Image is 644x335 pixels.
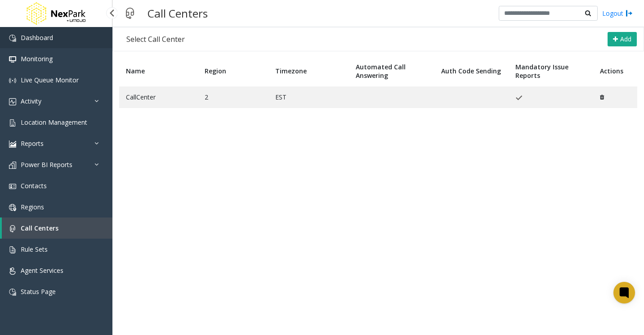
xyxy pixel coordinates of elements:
a: Call Centers [2,217,112,239]
span: Status Page [21,287,56,296]
img: 'icon' [9,98,16,105]
td: 2 [198,86,268,108]
span: Power BI Reports [21,160,72,169]
span: Call Centers [21,224,58,232]
th: Timezone [268,56,349,86]
span: Regions [21,203,44,211]
img: 'icon' [9,204,16,211]
th: Name [119,56,198,86]
th: Auth Code Sending [434,56,509,86]
img: 'icon' [9,246,16,254]
img: logout [626,9,633,18]
span: Reports [21,139,44,148]
img: 'icon' [9,267,16,275]
button: Add [608,32,637,46]
img: 'icon' [9,225,16,232]
img: 'icon' [9,289,16,296]
span: Live Queue Monitor [21,76,79,84]
span: Contacts [21,181,47,190]
span: Add [620,35,631,43]
img: 'icon' [9,140,16,148]
h3: Call Centers [143,2,212,24]
a: Logout [602,9,633,18]
img: 'icon' [9,35,16,42]
img: 'icon' [9,56,16,63]
td: EST [268,86,349,108]
img: 'icon' [9,119,16,127]
td: CallCenter [119,86,198,108]
th: Mandatory Issue Reports [509,56,593,86]
img: 'icon' [9,162,16,169]
th: Actions [593,56,637,86]
span: Rule Sets [21,245,48,254]
div: Select Call Center [113,29,198,50]
span: Location Management [21,118,87,127]
th: Region [198,56,268,86]
th: Automated Call Answering [349,56,434,86]
span: Agent Services [21,266,63,275]
img: 'icon' [9,183,16,190]
span: Monitoring [21,54,53,63]
img: 'icon' [9,77,16,84]
span: Dashboard [21,33,53,42]
span: Activity [21,97,41,105]
img: check [515,94,523,102]
img: pageIcon [121,2,139,24]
